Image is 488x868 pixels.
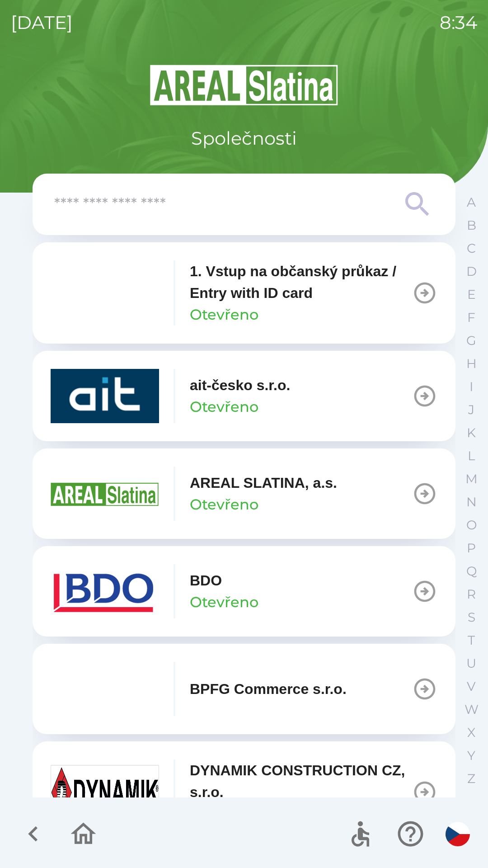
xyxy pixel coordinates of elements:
[460,606,483,629] button: S
[467,771,475,787] p: Z
[467,310,475,325] p: F
[467,241,476,256] p: C
[460,537,483,560] button: P
[460,652,483,675] button: U
[190,260,412,304] p: 1. Vstup na občanský průkaz / Entry with ID card
[460,352,483,375] button: H
[468,448,475,464] p: L
[51,369,159,423] img: 40b5cfbb-27b1-4737-80dc-99d800fbabba.png
[460,398,483,421] button: J
[51,266,159,320] img: 93ea42ec-2d1b-4d6e-8f8a-bdbb4610bcc3.png
[190,591,258,613] p: Otevřeno
[51,467,159,521] img: aad3f322-fb90-43a2-be23-5ead3ef36ce5.png
[460,583,483,606] button: R
[460,237,483,260] button: C
[190,374,290,396] p: ait-česko s.r.o.
[468,402,474,418] p: J
[190,396,258,418] p: Otevřeno
[466,333,476,349] p: G
[190,472,337,494] p: AREAL SLATINA, a.s.
[460,514,483,537] button: O
[467,748,475,764] p: Y
[33,351,455,441] button: ait-česko s.r.o.Otevřeno
[460,629,483,652] button: T
[467,679,476,694] p: V
[460,698,483,721] button: W
[466,517,477,533] p: O
[466,356,477,372] p: H
[467,540,476,556] p: P
[460,421,483,444] button: K
[190,759,412,803] p: DYNAMIK CONSTRUCTION CZ, s.r.o.
[468,632,475,648] p: T
[460,491,483,514] button: N
[33,741,455,843] button: DYNAMIK CONSTRUCTION CZ, s.r.o.Otevřeno
[460,306,483,329] button: F
[460,675,483,698] button: V
[467,194,476,210] p: A
[465,702,479,717] p: W
[465,471,478,487] p: M
[467,217,476,233] p: B
[460,283,483,306] button: E
[51,765,159,819] img: 9aa1c191-0426-4a03-845b-4981a011e109.jpeg
[460,375,483,398] button: I
[466,563,477,579] p: Q
[51,662,159,716] img: f3b1b367-54a7-43c8-9d7e-84e812667233.png
[33,63,455,107] img: Logo
[51,564,159,618] img: ae7449ef-04f1-48ed-85b5-e61960c78b50.png
[460,444,483,467] button: L
[190,678,347,700] p: BPFG Commerce s.r.o.
[466,494,477,510] p: N
[460,721,483,744] button: X
[460,467,483,491] button: M
[460,744,483,767] button: Y
[466,656,476,671] p: U
[33,546,455,637] button: BDOOtevřeno
[446,822,470,846] img: cs flag
[440,9,477,36] p: 8:34
[190,570,222,591] p: BDO
[460,214,483,237] button: B
[11,9,73,36] p: [DATE]
[33,644,455,734] button: BPFG Commerce s.r.o.
[190,304,258,325] p: Otevřeno
[467,725,475,741] p: X
[469,379,473,395] p: I
[190,494,258,515] p: Otevřeno
[460,560,483,583] button: Q
[33,242,455,344] button: 1. Vstup na občanský průkaz / Entry with ID cardOtevřeno
[467,287,476,302] p: E
[460,329,483,352] button: G
[468,609,475,625] p: S
[460,191,483,214] button: A
[191,125,297,152] p: Společnosti
[460,767,483,790] button: Z
[467,425,476,441] p: K
[466,264,477,279] p: D
[33,448,455,539] button: AREAL SLATINA, a.s.Otevřeno
[460,260,483,283] button: D
[467,586,476,602] p: R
